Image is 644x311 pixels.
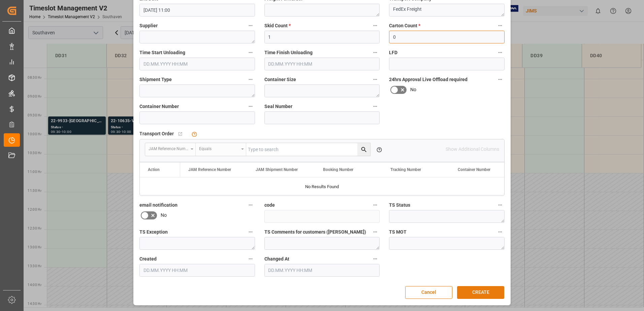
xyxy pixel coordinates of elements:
[389,22,420,29] span: Carton Count
[139,264,255,277] input: DD.MM.YYYY HH:MM
[496,75,505,84] button: 24hrs Approval Live Offload required
[264,229,366,236] span: TS Comments for customers ([PERSON_NAME])
[246,201,255,209] button: email notification
[139,4,255,16] input: DD.MM.YYYY HH:MM
[139,130,174,137] span: Transport Order
[371,201,380,209] button: code
[145,143,196,156] button: open menu
[405,286,452,299] button: Cancel
[371,254,380,263] button: Changed At
[390,167,421,172] span: Tracking Number
[199,144,239,152] div: Equals
[389,229,407,236] span: TS MOT
[139,49,185,56] span: Time Start Unloading
[496,201,505,209] button: TS Status
[188,167,231,172] span: JAM Reference Number
[389,49,397,56] span: LFD
[246,102,255,111] button: Container Number
[496,228,505,236] button: TS MOT
[256,167,298,172] span: JAM Shipment Number
[246,228,255,236] button: TS Exception
[139,202,178,209] span: email notification
[264,58,380,70] input: DD.MM.YYYY HH:MM
[264,264,380,277] input: DD.MM.YYYY HH:MM
[139,229,168,236] span: TS Exception
[410,86,416,93] span: No
[149,144,188,152] div: JAM Reference Number
[389,4,505,16] textarea: FedEx Freight
[246,48,255,57] button: Time Start Unloading
[357,143,370,156] button: search button
[139,22,158,29] span: Supplier
[139,103,179,110] span: Container Number
[264,76,296,83] span: Container Size
[264,103,292,110] span: Seal Number
[196,143,246,156] button: open menu
[496,48,505,57] button: LFD
[458,167,490,172] span: Container Number
[371,75,380,84] button: Container Size
[148,167,160,172] div: Action
[264,255,289,263] span: Changed At
[246,254,255,263] button: Created
[264,202,275,209] span: code
[457,286,504,299] button: CREATE
[264,49,313,56] span: Time Finish Unloading
[389,76,468,83] span: 24hrs Approval Live Offload required
[139,58,255,70] input: DD.MM.YYYY HH:MM
[246,75,255,84] button: Shipment Type
[371,48,380,57] button: Time Finish Unloading
[496,21,505,30] button: Carton Count *
[139,76,172,83] span: Shipment Type
[246,21,255,30] button: Supplier
[371,21,380,30] button: Skid Count *
[264,22,291,29] span: Skid Count
[161,212,167,219] span: No
[246,143,370,156] input: Type to search
[323,167,353,172] span: Booking Number
[371,102,380,111] button: Seal Number
[371,228,380,236] button: TS Comments for customers ([PERSON_NAME])
[389,202,410,209] span: TS Status
[139,255,157,263] span: Created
